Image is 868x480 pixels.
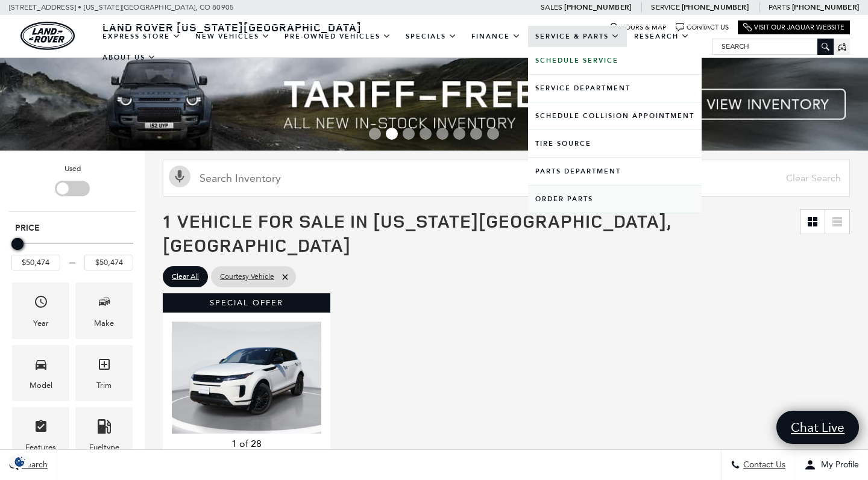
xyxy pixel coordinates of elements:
button: Open user profile menu [795,450,868,480]
span: Make [97,291,112,316]
span: Model [34,354,48,379]
span: Clear All [172,269,199,284]
span: Service [651,3,679,11]
b: Schedule Service [535,56,618,65]
a: Service Department [528,75,702,102]
span: Chat Live [785,419,851,435]
span: Go to slide 8 [487,128,499,140]
input: Maximum [84,255,133,270]
a: Contact Us [676,23,729,32]
div: Model [30,379,52,392]
a: Parts Department [528,158,702,185]
svg: Click to toggle on voice search [169,166,190,187]
div: MakeMake [75,282,133,338]
span: Go to slide 1 [369,128,381,140]
span: Fueltype [97,416,112,441]
input: Search [712,39,833,54]
nav: Main Navigation [95,26,712,68]
div: Maximum Price [11,238,24,250]
a: Visit Our Jaguar Website [743,23,844,32]
span: Year [34,291,48,316]
a: Specials [398,26,464,47]
a: Schedule Service [528,47,702,74]
span: Sales [541,3,562,11]
img: Land Rover [20,22,75,50]
a: EXPRESS STORE [95,26,188,47]
div: Price [11,234,133,270]
h5: Price [15,223,130,234]
span: Go to slide 5 [436,128,448,140]
div: Next slide [299,443,315,469]
img: Opt-Out Icon [6,455,34,468]
span: Courtesy Vehicle [220,269,274,284]
div: FueltypeFueltype [75,407,133,463]
div: YearYear [12,282,69,338]
span: My Profile [816,460,859,470]
div: Filter by Vehicle Type [9,163,136,211]
a: About Us [95,47,163,68]
a: Land Rover [US_STATE][GEOGRAPHIC_DATA] [95,20,369,34]
a: Pre-Owned Vehicles [277,26,398,47]
span: Go to slide 3 [403,128,415,140]
div: 1 / 2 [172,322,321,434]
a: [STREET_ADDRESS] • [US_STATE][GEOGRAPHIC_DATA], CO 80905 [9,3,234,11]
div: 1 of 28 [172,437,321,450]
div: Year [33,317,49,330]
a: Finance [464,26,528,47]
div: Features [25,441,56,454]
label: Used [64,163,81,175]
a: New Vehicles [188,26,277,47]
a: Order Parts [528,185,702,213]
span: Go to slide 4 [420,128,432,140]
div: Special Offer [163,293,330,313]
div: Trim [96,379,112,392]
a: Schedule Collision Appointment [528,102,702,129]
div: TrimTrim [75,345,133,401]
span: Parts [769,3,790,11]
div: Fueltype [89,441,119,454]
a: [PHONE_NUMBER] [564,2,631,12]
a: Tire Source [528,130,702,157]
input: Search Inventory [163,160,850,197]
div: ModelModel [12,345,69,401]
div: FeaturesFeatures [12,407,69,463]
a: Service & Parts [528,26,627,47]
span: Go to slide 7 [470,128,482,140]
img: 2025 Land Rover Range Rover Evoque S 1 [172,322,321,434]
a: [PHONE_NUMBER] [682,2,749,12]
span: Go to slide 6 [453,128,465,140]
a: Hours & Map [609,23,667,32]
a: land-rover [20,22,75,50]
span: 1 Vehicle for Sale in [US_STATE][GEOGRAPHIC_DATA], [GEOGRAPHIC_DATA] [163,208,671,257]
a: [PHONE_NUMBER] [792,2,859,12]
span: Contact Us [740,460,785,470]
section: Click to Open Cookie Consent Modal [6,455,34,468]
a: Chat Live [776,411,859,444]
span: Land Rover [US_STATE][GEOGRAPHIC_DATA] [102,20,362,34]
div: Make [94,317,114,330]
input: Minimum [11,255,60,270]
span: Features [34,416,48,441]
span: Trim [97,354,112,379]
a: Research [627,26,697,47]
span: Go to slide 2 [386,128,398,140]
